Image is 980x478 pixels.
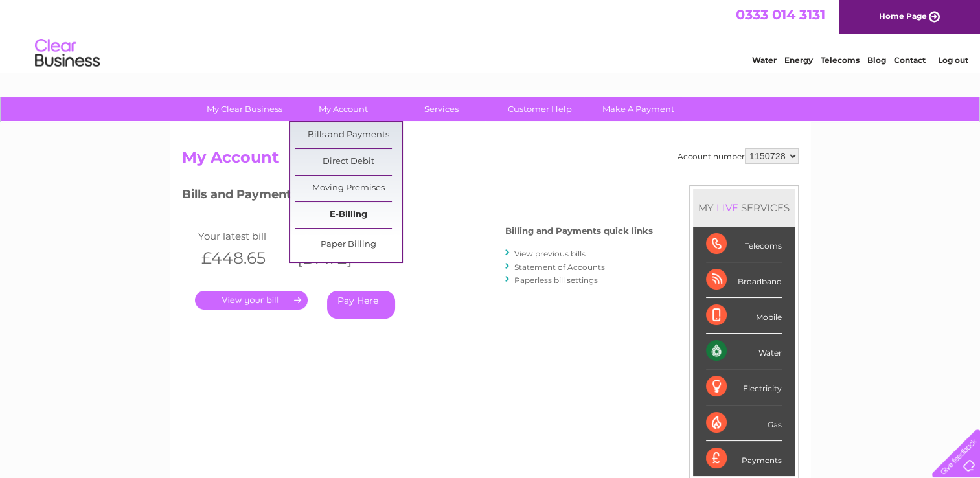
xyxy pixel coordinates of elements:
a: View previous bills [514,249,586,258]
h3: Bills and Payments [182,185,653,208]
div: Gas [706,405,782,441]
div: Account number [678,148,799,164]
h4: Billing and Payments quick links [505,226,653,236]
div: Water [706,334,782,369]
a: 0333 014 3131 [736,6,825,23]
div: Clear Business is a trading name of Verastar Limited (registered in [GEOGRAPHIC_DATA] No. 3667643... [185,7,797,63]
a: . [195,291,308,310]
a: Customer Help [486,97,593,121]
div: Telecoms [706,227,782,262]
a: My Account [290,97,396,121]
a: Pay Here [327,291,395,319]
div: MY SERVICES [693,189,795,226]
a: Energy [784,55,813,65]
a: Moving Premises [295,176,402,201]
a: E-Billing [295,202,402,228]
a: Paperless bill settings [514,275,598,285]
a: Bills and Payments [295,122,402,148]
a: Paper Billing [295,232,402,258]
td: Your latest bill [195,227,291,245]
a: Statement of Accounts [514,262,605,272]
a: Log out [937,55,968,65]
div: Payments [706,441,782,476]
div: Mobile [706,298,782,334]
a: Make A Payment [585,97,692,121]
th: £448.65 [195,245,291,271]
a: Water [752,55,777,65]
a: Blog [867,55,886,65]
div: Broadband [706,262,782,298]
a: Services [388,97,495,121]
div: LIVE [714,201,741,214]
div: Electricity [706,369,782,405]
a: My Clear Business [191,97,298,121]
a: Contact [894,55,926,65]
a: Telecoms [821,55,860,65]
img: logo.png [34,34,100,73]
h2: My Account [182,148,799,173]
a: Direct Debit [295,149,402,175]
